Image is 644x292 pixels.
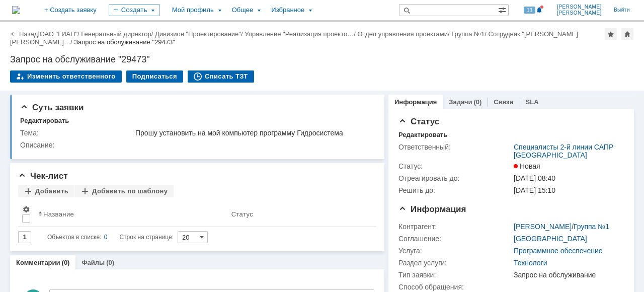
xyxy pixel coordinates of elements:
div: Статус [231,210,253,218]
a: Специалисты 2-й линии САПР [GEOGRAPHIC_DATA] [514,143,613,159]
span: Настройки [22,205,30,213]
i: Строк на странице: [47,231,174,243]
span: Чек-лист [18,171,68,181]
span: Информация [398,204,466,214]
div: Название [43,210,74,218]
div: Прошу установить на мой компьютер программу Гидросистема [135,129,371,137]
a: SLA [526,98,539,106]
span: [PERSON_NAME] [557,10,602,16]
a: Связи [494,98,513,106]
a: ОАО "ГИАП" [40,30,77,38]
div: Описание: [20,141,373,149]
a: Управление "Реализация проекто… [245,30,354,38]
img: logo [12,6,20,14]
th: Статус [227,201,368,227]
div: Отреагировать до: [398,174,512,182]
a: Назад [19,30,38,38]
div: Запрос на обслуживание "29473" [10,54,634,64]
div: Контрагент: [398,223,512,231]
div: / [10,30,578,46]
div: Запрос на обслуживание "29473" [74,38,175,46]
div: / [245,30,357,38]
span: [DATE] 15:10 [514,186,555,194]
a: Группа №1 [451,30,485,38]
div: / [81,30,155,38]
span: Суть заявки [20,103,84,112]
a: Комментарии [16,259,60,266]
div: Ответственный: [398,143,512,151]
div: / [451,30,488,38]
span: Статус [398,117,439,126]
a: Сотрудник "[PERSON_NAME] [PERSON_NAME]… [10,30,578,46]
span: Расширенный поиск [498,5,508,14]
a: Перейти на домашнюю страницу [12,6,20,14]
div: / [40,30,82,38]
div: Создать [109,4,160,16]
a: Дивизион "Проектирование" [155,30,241,38]
div: / [357,30,451,38]
div: 0 [104,231,108,243]
div: Редактировать [20,117,69,125]
div: Сделать домашней страницей [621,28,633,40]
a: Генеральный директор [81,30,151,38]
a: Технологи [514,259,547,267]
a: [PERSON_NAME] [514,223,572,231]
span: 13 [524,7,535,14]
div: Способ обращения: [398,283,512,291]
div: Редактировать [398,131,447,139]
div: Услуга: [398,247,512,255]
a: Программное обеспечение [514,247,603,255]
span: [PERSON_NAME] [557,4,602,10]
a: Файлы [82,259,105,266]
div: Добавить в избранное [605,28,617,40]
span: Объектов в списке: [47,234,101,241]
div: Тема: [20,129,133,137]
span: Новая [514,162,540,170]
div: Соглашение: [398,235,512,243]
div: Тип заявки: [398,271,512,279]
a: Информация [394,98,437,106]
div: Решить до: [398,186,512,194]
div: Статус: [398,162,512,170]
div: (0) [473,98,481,106]
div: (0) [106,259,114,266]
a: [GEOGRAPHIC_DATA] [514,235,587,243]
th: Название [34,201,227,227]
div: / [514,223,609,231]
a: Группа №1 [574,223,609,231]
a: Задачи [449,98,472,106]
div: Запрос на обслуживание [514,271,620,279]
a: Отдел управления проектами [357,30,448,38]
div: / [155,30,245,38]
span: [DATE] 08:40 [514,174,555,182]
div: (0) [62,259,70,266]
div: Раздел услуги: [398,259,512,267]
div: | [38,30,39,37]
